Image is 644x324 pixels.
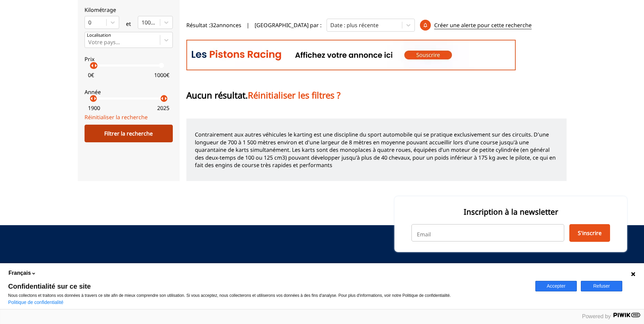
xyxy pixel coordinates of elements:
[186,21,241,29] span: Résultat : 32 annonces
[88,94,96,103] p: arrow_left
[88,61,96,70] p: arrow_left
[255,21,321,29] p: [GEOGRAPHIC_DATA] par :
[8,293,527,298] p: Nous collectons et traitons vos données à travers ce site afin de mieux comprendre son utilisatio...
[8,283,527,290] span: Confidentialité sur ce site
[88,104,100,112] p: 1900
[154,71,169,79] p: 1000 €
[582,313,611,319] span: Powered by
[157,104,169,112] p: 2025
[246,21,250,29] span: |
[158,94,166,103] p: arrow_left
[88,39,90,45] input: Votre pays...
[91,94,99,103] p: arrow_right
[195,131,558,169] p: Contrairement aux autres véhicules le karting est une discipline du sport automobile qui se prati...
[85,55,173,63] p: Prix
[569,224,610,242] button: S'inscrire
[581,281,622,291] button: Refuser
[85,125,173,142] div: Filtrer la recherche
[85,6,173,14] p: Kilométrage
[87,32,111,38] p: Localisation
[411,206,610,217] p: Inscription à la newsletter
[88,71,94,79] p: 0 €
[411,224,564,241] input: Email
[88,61,96,70] p: arrow_left
[92,61,100,70] p: arrow_right
[126,20,131,28] p: et
[8,269,31,277] span: Français
[85,88,173,96] p: Année
[85,113,148,121] a: Réinitialiser la recherche
[248,89,341,101] span: Réinitialiser les filtres ?
[434,21,532,29] p: Créer une alerte pour cette recherche
[162,94,170,103] p: arrow_right
[186,89,341,102] p: Aucun résultat.
[8,300,63,305] a: Politique de confidentialité
[535,281,577,291] button: Accepter
[88,19,90,25] input: 0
